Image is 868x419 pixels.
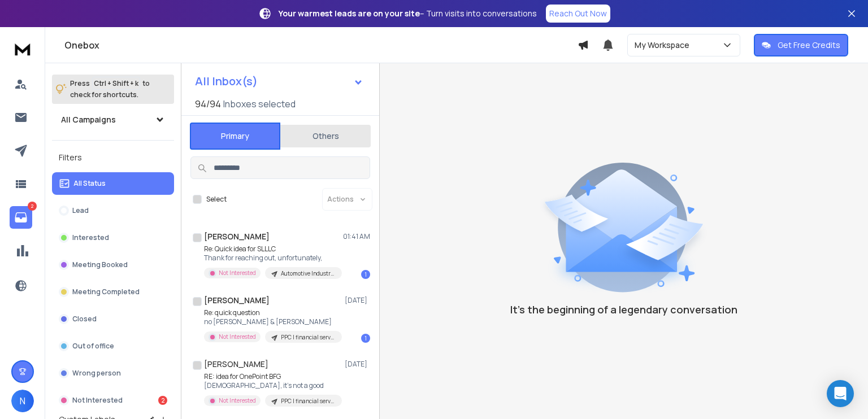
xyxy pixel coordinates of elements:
[92,77,140,90] span: Ctrl + Shift + k
[11,390,34,412] button: N
[279,8,537,19] p: – Turn visits into conversations
[72,369,121,378] p: Wrong person
[361,270,370,279] div: 1
[186,70,372,93] button: All Inbox(s)
[52,308,174,330] button: Closed
[345,296,370,305] p: [DATE]
[52,281,174,303] button: Meeting Completed
[190,123,280,150] button: Primary
[195,76,258,87] h1: All Inbox(s)
[546,5,610,23] a: Reach Out Now
[204,359,268,370] h1: [PERSON_NAME]
[510,302,737,317] p: It’s the beginning of a legendary conversation
[72,260,128,269] p: Meeting Booked
[72,396,123,405] p: Not Interested
[52,108,174,131] button: All Campaigns
[52,362,174,385] button: Wrong person
[72,287,140,296] p: Meeting Completed
[635,40,694,51] p: My Workspace
[204,308,340,317] p: Re: quick question
[219,333,256,341] p: Not Interested
[223,97,296,111] h3: Inboxes selected
[219,269,256,277] p: Not Interested
[281,333,335,342] p: PPC | financial services [GEOGRAPHIC_DATA]
[195,97,221,111] span: 94 / 94
[73,179,106,188] p: All Status
[52,226,174,249] button: Interested
[280,124,371,149] button: Others
[549,8,607,19] p: Reach Out Now
[70,78,150,101] p: Press to check for shortcuts.
[204,245,340,254] p: Re: Quick idea for SLLLC
[204,254,340,263] p: Thank for reaching out, unfortunately,
[52,335,174,357] button: Out of office
[361,334,370,343] div: 1
[827,380,854,407] div: Open Intercom Messenger
[11,38,34,59] img: logo
[72,206,89,215] p: Lead
[72,342,114,351] p: Out of office
[52,172,174,195] button: All Status
[754,34,848,56] button: Get Free Credits
[281,269,335,278] p: Automotive Industry | PPC | [GEOGRAPHIC_DATA] - Ascend Pixel
[52,150,174,165] h3: Filters
[204,381,340,390] p: [DEMOGRAPHIC_DATA], it’s not a good
[52,254,174,276] button: Meeting Booked
[219,396,256,405] p: Not Interested
[778,40,840,51] p: Get Free Credits
[279,8,420,19] strong: Your warmest leads are on your site
[158,396,167,405] div: 2
[343,232,370,241] p: 01:41 AM
[204,372,340,381] p: RE: idea for OnePoint BFG
[52,199,174,222] button: Lead
[72,233,109,242] p: Interested
[206,195,227,204] label: Select
[281,397,335,405] p: PPC | financial services [GEOGRAPHIC_DATA]
[204,295,270,306] h1: [PERSON_NAME]
[61,114,116,125] h1: All Campaigns
[52,389,174,412] button: Not Interested2
[10,206,32,229] a: 2
[72,315,97,324] p: Closed
[345,360,370,369] p: [DATE]
[64,38,578,52] h1: Onebox
[204,317,340,326] p: no [PERSON_NAME] & [PERSON_NAME]
[28,202,37,211] p: 2
[204,231,270,242] h1: [PERSON_NAME]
